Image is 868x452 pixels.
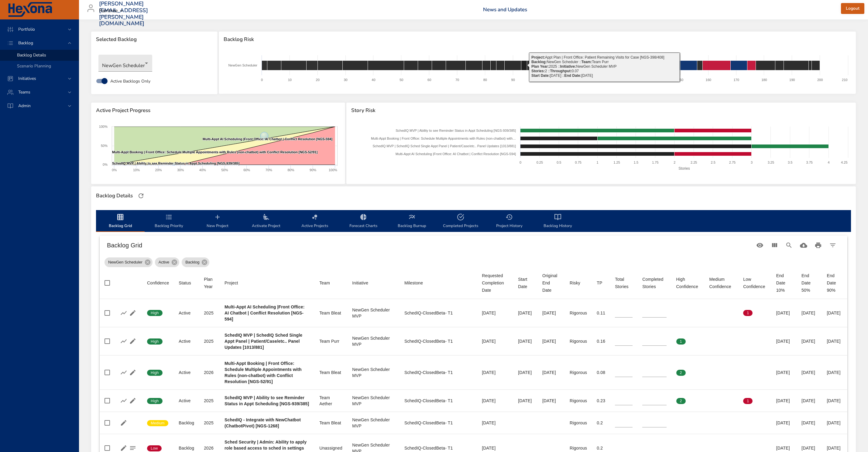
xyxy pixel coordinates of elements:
div: NewGen Scheduler [98,55,152,72]
button: Edit Project Details [128,337,137,346]
div: Sort [147,279,169,287]
div: Active [155,257,179,267]
a: News and Updates [483,6,527,13]
b: Multi-Appt Booking | Front Office: Schedule Multiple Appointments with Rules (non-chatbot) with C... [225,361,302,384]
text: 40% [199,168,206,172]
text: 0 [520,161,521,164]
button: Edit Project Details [128,308,137,318]
text: 4 [828,161,830,164]
div: [DATE] [801,338,817,344]
div: Rigorous [570,398,587,404]
div: [DATE] [542,338,560,344]
div: SchedIQ-ClosedBeta- T1 [404,420,472,426]
text: 4.25 [841,161,847,164]
button: Filter Table [825,238,840,253]
div: 2026 [204,369,215,376]
div: [DATE] [518,398,533,404]
span: Active Projects [294,213,335,229]
div: [DATE] [482,310,508,316]
button: Download CSV [796,238,811,253]
span: 2 [676,370,686,376]
button: Edit Project Details [128,368,137,377]
div: NewGen Scheduler MVP [352,395,395,407]
div: Completed Stories [642,276,666,290]
div: 2025 [204,338,215,344]
div: Sort [542,272,560,294]
text: 180 [761,78,767,82]
span: Initiatives [13,76,41,81]
div: Confidence [147,279,169,287]
text: 70 [455,78,459,82]
text: 200 [817,78,823,82]
div: 0.2 [597,420,605,426]
span: Risky [570,279,587,287]
text: 50% [101,144,108,148]
span: 1 [743,398,753,404]
text: 3.25 [768,161,774,164]
text: 100% [99,125,108,128]
div: Rigorous [570,338,587,344]
text: Multi-Appt AI Scheduling |Front Office: AI Chatbot | Conflict Resolution [NGS-594] [203,137,332,141]
div: Sort [225,279,238,287]
div: TP [597,279,602,287]
div: Requested Completion Date [482,272,508,294]
h3: [PERSON_NAME][EMAIL_ADDRESS][PERSON_NAME][DOMAIN_NAME] [99,1,148,27]
text: 10% [133,168,140,172]
button: Print [811,238,825,253]
span: Project [225,279,310,287]
div: 0.23 [597,398,605,404]
div: Active [179,338,194,344]
span: High [147,398,163,404]
button: Search [782,238,796,253]
div: 2025 [204,310,215,316]
text: 210 [842,78,847,82]
div: Backlog [179,445,194,451]
span: High [147,310,163,316]
span: Selected Backlog [96,36,213,42]
div: [DATE] [482,398,508,404]
span: Low [147,446,162,451]
div: NewGen Scheduler MVP [352,335,395,347]
b: Multi-Appt AI Scheduling |Front Office: AI Chatbot | Conflict Resolution [NGS-594] [225,304,305,321]
div: Sort [352,279,368,287]
text: SchedIQ MVP | SchedIQ Sched Single Appt Panel | Patient/Case/etc.. Panel Updates [1013/881] [373,144,516,148]
div: Team Bleat [319,310,342,316]
div: Sort [404,279,423,287]
div: Medium Confidence [709,276,733,290]
div: Unassigned [319,445,342,451]
span: Completed Projects [440,213,481,229]
div: Rigorous [570,369,587,376]
span: Backlog Priority [148,213,190,229]
text: Multi-Appt Booking | Front Office: Schedule Multiple Appointments with Rules (non-chatbot) with C... [112,150,317,154]
text: 50% [221,168,228,172]
text: 1 [597,161,599,164]
text: 3.5 [788,161,792,164]
span: 1 [743,310,753,316]
div: End Date 50% [801,272,817,294]
span: Total Stories [615,276,633,290]
div: [DATE] [482,420,508,426]
div: Risky [570,279,580,287]
text: 2.75 [729,161,736,164]
div: NewGen Scheduler MVP [352,307,395,319]
span: Plan Year [204,276,215,290]
span: Backlog Risk [224,36,851,42]
div: Team Aether [319,395,342,407]
span: Initiative [352,279,395,287]
div: Active [179,310,194,316]
span: 0 [743,370,753,376]
div: 2025 [204,420,215,426]
text: SchedIQ MVP | Ability to see Reminder Status in Appt Scheduling [NGS-939/385] [396,129,516,132]
text: 0 [261,78,263,82]
button: Edit Project Details [119,418,128,427]
button: Show Burnup [119,368,128,377]
div: Milestone [404,279,423,287]
text: 2.25 [691,161,697,164]
text: Multi-Appt AI Scheduling |Front Office: AI Chatbot | Conflict Resolution [NGS-594] [396,152,516,156]
span: Medium [147,420,168,426]
div: Sort [676,276,700,290]
div: [DATE] [827,398,843,404]
span: 0 [709,398,719,404]
div: Sort [179,279,191,287]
